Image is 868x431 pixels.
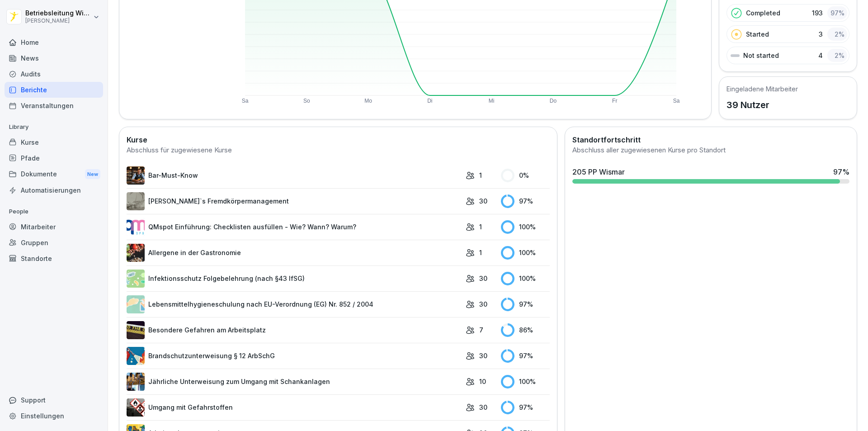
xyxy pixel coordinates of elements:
div: 100 % [501,375,550,388]
p: [PERSON_NAME] [25,18,91,24]
a: News [5,50,103,66]
div: 97 % [833,166,849,177]
a: Brandschutzunterweisung § 12 ArbSchG [127,347,461,365]
p: Started [746,29,769,39]
img: gxsnf7ygjsfsmxd96jxi4ufn.png [127,295,145,313]
div: 0 % [501,169,550,182]
p: 1 [479,248,482,257]
p: 4 [818,51,823,60]
p: 30 [479,403,487,412]
p: 39 Nutzer [726,98,798,112]
div: 97 % [501,349,550,363]
a: Standorte [5,251,103,266]
a: Besondere Gefahren am Arbeitsplatz [127,321,461,339]
div: Dokumente [5,166,103,183]
p: 30 [479,274,487,283]
a: Pfade [5,150,103,166]
div: 100 % [501,220,550,234]
a: Gruppen [5,235,103,251]
text: Do [550,98,557,104]
a: Kurse [5,134,103,150]
p: Library [5,120,103,134]
a: Berichte [5,82,103,98]
a: Bar-Must-Know [127,166,461,185]
p: 10 [479,377,486,386]
div: Support [5,392,103,408]
a: QMspot Einführung: Checklisten ausfüllen - Wie? Wann? Warum? [127,218,461,236]
p: 193 [812,8,823,18]
a: Allergene in der Gastronomie [127,244,461,262]
text: Di [427,98,432,104]
div: 97 % [501,298,550,311]
p: 3 [819,29,823,39]
p: Not started [743,51,779,60]
a: Einstellungen [5,408,103,424]
div: New [85,169,100,180]
img: etou62n52bjq4b8bjpe35whp.png [127,373,145,391]
div: 2 % [827,28,847,41]
div: Abschluss für zugewiesene Kurse [127,145,550,156]
img: zq4t51x0wy87l3xh8s87q7rq.png [127,321,145,339]
div: 97 % [501,194,550,208]
div: 2 % [827,49,847,62]
p: 1 [479,171,482,180]
text: Sa [673,98,680,104]
a: DokumenteNew [5,166,103,183]
p: 30 [479,351,487,360]
h5: Eingeladene Mitarbeiter [726,84,798,94]
a: Automatisierungen [5,182,103,198]
img: b0iy7e1gfawqjs4nezxuanzk.png [127,347,145,365]
p: 1 [479,222,482,232]
a: 205 PP Wismar97% [569,163,853,187]
div: 100 % [501,272,550,285]
h2: Kurse [127,134,550,145]
img: avw4yih0pjczq94wjribdn74.png [127,166,145,185]
a: [PERSON_NAME]`s Fremdkörpermanagement [127,192,461,210]
div: 100 % [501,246,550,260]
img: ro33qf0i8ndaw7nkfv0stvse.png [127,398,145,417]
text: Fr [612,98,617,104]
a: Mitarbeiter [5,219,103,235]
img: rsy9vu330m0sw5op77geq2rv.png [127,218,145,236]
a: Audits [5,66,103,82]
a: Infektionsschutz Folgebelehrung (nach §43 IfSG) [127,270,461,288]
h2: Standortfortschritt [572,134,849,145]
p: 30 [479,196,487,206]
div: 97 % [501,401,550,414]
p: 30 [479,299,487,309]
text: So [303,98,310,104]
a: Jährliche Unterweisung zum Umgang mit Schankanlagen [127,373,461,391]
p: Completed [746,8,780,18]
text: Sa [242,98,249,104]
img: gsgognukgwbtoe3cnlsjjbmw.png [127,244,145,262]
img: tgff07aey9ahi6f4hltuk21p.png [127,270,145,288]
div: Abschluss aller zugewiesenen Kurse pro Standort [572,145,849,156]
text: Mo [364,98,372,104]
a: Home [5,34,103,50]
text: Mi [489,98,495,104]
div: 86 % [501,323,550,337]
p: Betriebsleitung Wismar [25,9,91,17]
a: Lebensmittelhygieneschulung nach EU-Verordnung (EG) Nr. 852 / 2004 [127,295,461,313]
p: People [5,204,103,219]
div: 205 PP Wismar [572,166,625,177]
a: Umgang mit Gefahrstoffen [127,398,461,417]
div: 97 % [827,6,847,19]
img: ltafy9a5l7o16y10mkzj65ij.png [127,192,145,210]
p: 7 [479,325,483,335]
a: Veranstaltungen [5,98,103,114]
